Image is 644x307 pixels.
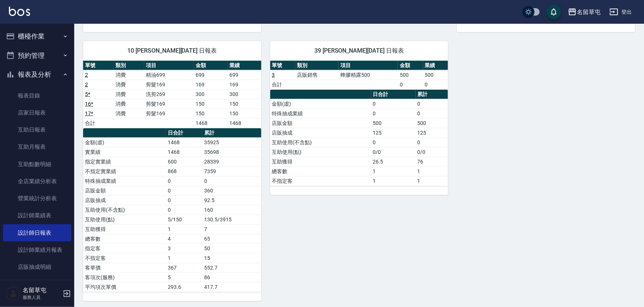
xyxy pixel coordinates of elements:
[194,61,228,70] th: 金額
[202,205,261,215] td: 160
[83,263,166,273] td: 客單價
[202,282,261,292] td: 417.7
[416,109,448,118] td: 0
[194,99,228,109] td: 150
[371,109,416,118] td: 0
[114,80,144,89] td: 消費
[270,61,295,70] th: 單號
[270,118,371,128] td: 店販金額
[339,70,398,80] td: 蜂膠精露500
[202,224,261,234] td: 7
[202,253,261,263] td: 15
[416,128,448,138] td: 125
[144,89,194,99] td: 洗剪269
[3,156,71,173] a: 互助點數明細
[92,47,252,55] span: 10 [PERSON_NAME][DATE] 日報表
[83,157,166,166] td: 指定實業績
[194,80,228,89] td: 169
[416,118,448,128] td: 500
[565,4,604,20] button: 名留草屯
[228,118,261,128] td: 1468
[202,234,261,244] td: 65
[166,138,202,147] td: 1468
[3,275,71,293] a: 收支分類明細表
[83,186,166,195] td: 店販金額
[166,176,202,186] td: 0
[228,109,261,118] td: 150
[9,7,30,16] img: Logo
[83,273,166,282] td: 客項次(服務)
[270,80,295,89] td: 合計
[166,215,202,224] td: 5/150
[270,99,371,109] td: 金額(虛)
[270,90,448,186] table: a dense table
[83,61,114,70] th: 單號
[85,82,88,88] a: 2
[83,138,166,147] td: 金額(虛)
[144,109,194,118] td: 剪髮169
[416,99,448,109] td: 0
[114,61,144,70] th: 類別
[228,99,261,109] td: 150
[295,61,339,70] th: 類別
[228,80,261,89] td: 169
[577,7,601,17] div: 名留草屯
[3,241,71,258] a: 設計師業績月報表
[83,244,166,253] td: 指定客
[3,138,71,155] a: 互助月報表
[83,234,166,244] td: 總客數
[3,65,71,84] button: 報表及分析
[6,286,21,301] img: Person
[166,166,202,176] td: 868
[83,147,166,157] td: 實業績
[202,147,261,157] td: 35698
[83,176,166,186] td: 特殊抽成業績
[398,61,423,70] th: 金額
[166,186,202,195] td: 0
[416,166,448,176] td: 1
[144,99,194,109] td: 剪髮169
[202,273,261,282] td: 86
[423,80,448,89] td: 0
[416,176,448,186] td: 1
[83,282,166,292] td: 平均項次單價
[166,147,202,157] td: 1468
[202,128,261,138] th: 累計
[23,294,61,301] p: 服務人員
[83,166,166,176] td: 不指定實業績
[83,61,261,128] table: a dense table
[416,157,448,166] td: 76
[194,89,228,99] td: 300
[423,61,448,70] th: 業績
[202,176,261,186] td: 0
[3,104,71,121] a: 店家日報表
[3,27,71,46] button: 櫃檯作業
[398,70,423,80] td: 500
[272,72,275,78] a: 3
[83,215,166,224] td: 互助使用(點)
[423,70,448,80] td: 500
[194,109,228,118] td: 150
[83,128,261,292] table: a dense table
[371,176,416,186] td: 1
[371,157,416,166] td: 26.5
[371,99,416,109] td: 0
[398,80,423,89] td: 0
[416,138,448,147] td: 0
[144,70,194,80] td: 精油699
[371,147,416,157] td: 0/0
[166,234,202,244] td: 4
[3,173,71,190] a: 全店業績分析表
[83,205,166,215] td: 互助使用(不含點)
[202,138,261,147] td: 35925
[202,263,261,273] td: 552.7
[144,61,194,70] th: 項目
[114,89,144,99] td: 消費
[166,282,202,292] td: 293.6
[339,61,398,70] th: 項目
[3,258,71,275] a: 店販抽成明細
[3,224,71,241] a: 設計師日報表
[270,147,371,157] td: 互助使用(點)
[144,80,194,89] td: 剪髮169
[546,4,561,19] button: save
